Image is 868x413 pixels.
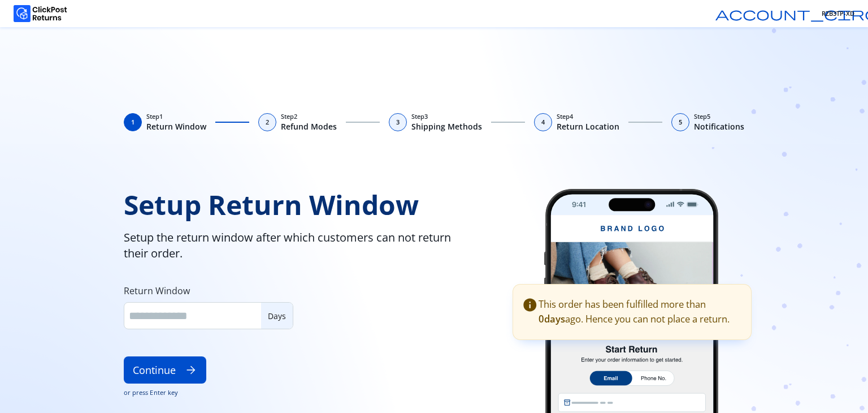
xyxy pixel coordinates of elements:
label: Return Window [124,284,293,298]
span: Refund Modes [281,121,337,132]
span: or press Enter key [124,388,477,397]
span: 4 [541,118,545,127]
span: Setup Return Window [124,189,477,221]
img: Logo [14,5,67,22]
button: Continuearrow_forward [124,356,206,384]
span: Step 2 [281,112,337,121]
span: Shipping Methods [411,121,483,132]
div: This order has been fulfilled more than ago. Hence you can not place a return. [539,297,738,327]
span: 0 days [539,312,565,325]
span: 3 [396,118,400,127]
span: Step 3 [411,112,483,121]
span: 2 [266,118,269,127]
span: 5 [679,118,682,127]
span: arrow_forward [185,364,197,376]
span: Step 5 [694,112,744,121]
span: Notifications [694,121,744,132]
span: Setup the return window after which customers can not return their order. [124,230,477,261]
span: Step 4 [557,112,620,121]
span: Return Window [146,121,206,132]
span: 1 [131,118,134,127]
span: RZB3TP-XD [822,9,854,18]
span: Return Location [557,121,620,132]
div: Days [261,303,293,329]
span: Step 1 [146,112,206,121]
